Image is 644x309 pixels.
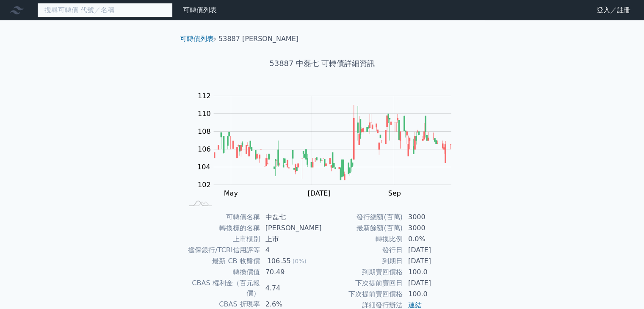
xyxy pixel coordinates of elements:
[260,223,322,234] td: [PERSON_NAME]
[322,234,403,245] td: 轉換比例
[403,267,461,278] td: 100.0
[183,278,260,299] td: CBAS 權利金（百元報價）
[322,278,403,289] td: 下次提前賣回日
[265,256,293,266] div: 106.55
[322,289,403,300] td: 下次提前賣回價格
[260,234,322,245] td: 上市
[197,163,210,171] tspan: 104
[183,212,260,223] td: 可轉債名稱
[37,3,173,17] input: 搜尋可轉債 代號／名稱
[322,223,403,234] td: 最新餘額(百萬)
[322,212,403,223] td: 發行總額(百萬)
[403,223,461,234] td: 3000
[183,234,260,245] td: 上市櫃別
[403,234,461,245] td: 0.0%
[198,92,211,100] tspan: 112
[193,92,464,197] g: Chart
[408,301,422,309] a: 連結
[260,278,322,299] td: 4.74
[322,267,403,278] td: 到期賣回價格
[307,189,330,197] tspan: [DATE]
[198,181,211,189] tspan: 102
[198,127,211,135] tspan: 108
[183,245,260,256] td: 擔保銀行/TCRI信用評等
[403,245,461,256] td: [DATE]
[322,256,403,267] td: 到期日
[173,58,471,69] h1: 53887 中磊七 可轉債詳細資訊
[403,212,461,223] td: 3000
[180,35,214,43] a: 可轉債列表
[403,278,461,289] td: [DATE]
[198,110,211,118] tspan: 110
[183,6,217,14] a: 可轉債列表
[388,189,401,197] tspan: Sep
[183,223,260,234] td: 轉換標的名稱
[260,212,322,223] td: 中磊七
[293,258,307,265] span: (0%)
[403,289,461,300] td: 100.0
[218,34,299,44] li: 53887 [PERSON_NAME]
[198,145,211,153] tspan: 106
[224,189,238,197] tspan: May
[180,34,216,44] li: ›
[260,267,322,278] td: 70.49
[403,256,461,267] td: [DATE]
[590,3,637,17] a: 登入／註冊
[322,245,403,256] td: 發行日
[183,267,260,278] td: 轉換價值
[260,245,322,256] td: 4
[183,256,260,267] td: 最新 CB 收盤價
